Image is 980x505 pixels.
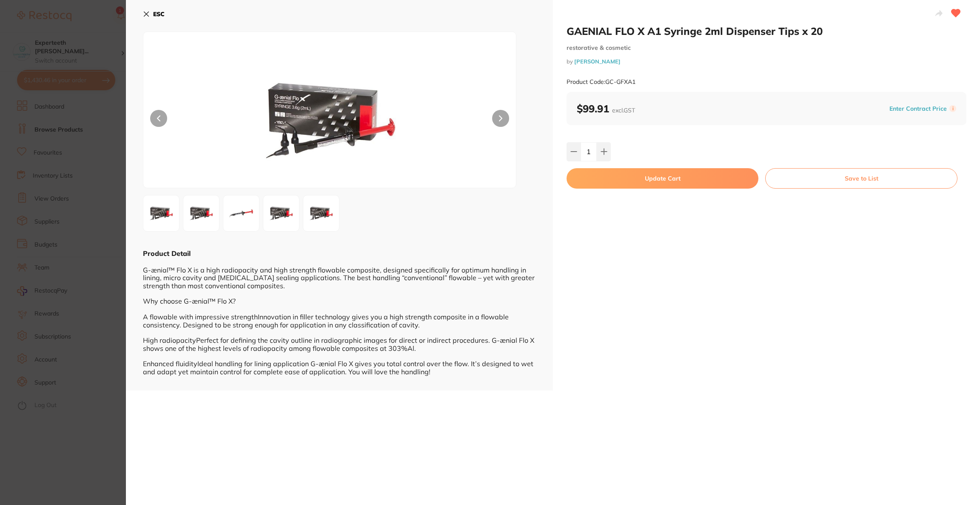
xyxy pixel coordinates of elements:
img: XzUuanBn [306,198,336,229]
small: Product Code: GC-GFXA1 [567,78,635,86]
img: LmpwZw [218,53,441,188]
div: G-ænial™ Flo X is a high radiopacity and high strength flowable composite, designed specifically ... [143,258,536,383]
img: LmpwZw [146,198,177,229]
button: Enter Contract Price [887,105,949,113]
img: XzQuanBn [266,198,296,229]
span: excl. GST [612,106,635,114]
h2: GAENIAL FLO X A1 Syringe 2ml Dispenser Tips x 20 [567,25,966,37]
img: XzMuanBn [226,198,256,229]
img: XzIuanBn [186,198,217,229]
button: ESC [143,7,165,21]
label: i [949,105,956,112]
a: [PERSON_NAME] [574,58,621,65]
small: by [567,58,966,65]
button: Save to List [765,168,957,189]
small: restorative & cosmetic [567,44,966,52]
button: Update Cart [567,168,758,189]
b: Product Detail [143,249,191,258]
b: ESC [153,10,165,18]
b: $99.91 [577,102,635,115]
